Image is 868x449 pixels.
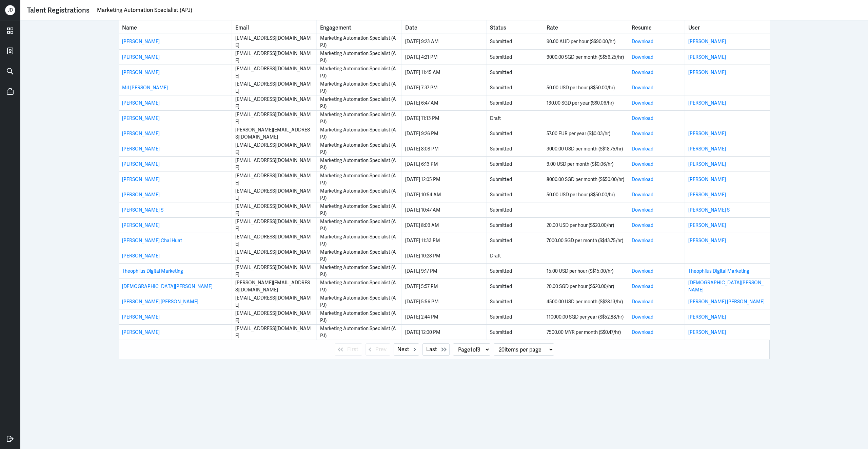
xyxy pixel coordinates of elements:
td: Engagement [317,202,401,217]
a: Download [632,115,653,121]
div: 20.00 SGD per hour (S$20.00/hr) [547,283,624,290]
td: User [685,279,770,294]
td: Status [487,233,543,248]
div: 7000.00 SGD per month (S$43.75/hr) [547,237,624,244]
td: Status [487,80,543,95]
td: Resume [628,264,685,279]
div: [DATE] 8:08 PM [405,145,483,152]
div: [DATE] 9:26 PM [405,130,483,137]
td: Date [402,95,487,110]
a: [PERSON_NAME] S [688,207,730,213]
div: 3000.00 USD per month (S$18.75/hr) [547,145,624,152]
a: [PERSON_NAME] [688,54,726,60]
td: Date [402,157,487,172]
td: Engagement [317,111,401,126]
div: Marketing Automation Specialist (APJ) [320,218,398,232]
td: Date [402,111,487,126]
a: Download [632,38,653,44]
div: [EMAIL_ADDRESS][DOMAIN_NAME] [235,50,313,64]
div: [EMAIL_ADDRESS][DOMAIN_NAME] [235,218,313,232]
td: Email [232,34,317,49]
td: Name [119,111,232,126]
td: Date [402,279,487,294]
td: Rate [543,141,628,156]
td: Name [119,95,232,110]
td: Date [402,233,487,248]
td: Name [119,34,232,49]
td: Status [487,202,543,217]
a: Theophilus Digital Marketing [688,268,749,274]
a: Md [PERSON_NAME] [122,85,168,91]
a: [PERSON_NAME] [122,329,160,335]
div: Marketing Automation Specialist (APJ) [320,35,398,49]
td: Date [402,187,487,202]
div: Submitted [490,69,539,76]
td: Resume [628,50,685,65]
div: Marketing Automation Specialist (APJ) [320,203,398,217]
td: Date [402,172,487,187]
a: Download [632,207,653,213]
td: Rate [543,233,628,248]
td: Engagement [317,80,401,95]
td: Date [402,141,487,156]
td: Email [232,95,317,110]
td: Status [487,294,543,309]
button: Last [422,343,450,356]
td: Date [402,34,487,49]
div: [DATE] 9:23 AM [405,38,483,45]
div: [EMAIL_ADDRESS][DOMAIN_NAME] [235,264,313,278]
div: 9.00 USD per month (S$0.06/hr) [547,161,624,168]
a: [DEMOGRAPHIC_DATA][PERSON_NAME] [688,280,764,293]
td: Rate [543,126,628,141]
td: Email [232,187,317,202]
td: Engagement [317,95,401,110]
td: Rate [543,95,628,110]
a: [PERSON_NAME] [122,38,160,44]
td: Email [232,157,317,172]
div: 15.00 USD per hour (S$15.00/hr) [547,268,624,275]
a: [PERSON_NAME] [688,237,726,244]
a: [PERSON_NAME] [PERSON_NAME] [688,299,765,305]
td: Rate [543,187,628,202]
th: Toggle SortBy [543,20,628,34]
td: Resume [628,80,685,95]
td: User [685,141,770,156]
th: Toggle SortBy [402,20,487,34]
td: Date [402,248,487,263]
td: Email [232,279,317,294]
a: [PERSON_NAME] [122,161,160,167]
td: Status [487,279,543,294]
td: Resume [628,218,685,233]
td: Engagement [317,172,401,187]
a: [PERSON_NAME] [688,38,726,44]
a: Theophilus Digital Marketing [122,268,183,274]
div: Draft [490,252,539,259]
td: Email [232,264,317,279]
td: Email [232,141,317,156]
a: [PERSON_NAME] [688,222,726,228]
td: Name [119,157,232,172]
div: 130.00 SGD per year (S$0.06/hr) [547,100,624,107]
td: Status [487,264,543,279]
td: User [685,264,770,279]
td: Resume [628,279,685,294]
td: Engagement [317,264,401,279]
div: J D [5,5,15,15]
div: [EMAIL_ADDRESS][DOMAIN_NAME] [235,203,313,217]
span: Next [397,345,409,354]
th: Toggle SortBy [317,20,401,34]
div: Marketing Automation Specialist (APJ) [320,264,398,278]
td: Rate [543,172,628,187]
td: Name [119,248,232,263]
td: Name [119,264,232,279]
a: Download [632,329,653,335]
td: Engagement [317,218,401,233]
a: [PERSON_NAME] [122,253,160,259]
a: [PERSON_NAME] [688,329,726,335]
td: Status [487,218,543,233]
td: Email [232,80,317,95]
td: Engagement [317,248,401,263]
td: Rate [543,34,628,49]
div: [DATE] 11:33 PM [405,237,483,244]
a: [PERSON_NAME] [122,69,160,75]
